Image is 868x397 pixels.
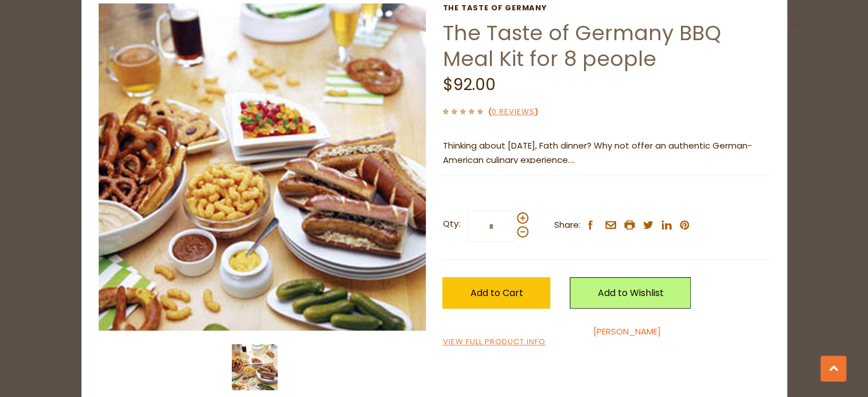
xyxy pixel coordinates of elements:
[99,3,426,331] img: The Taste of Germany BBQ Meal Kit for 8 people
[492,106,535,118] a: 0 Reviews
[554,218,580,232] span: Share:
[442,217,460,231] strong: Qty:
[442,3,769,13] a: The Taste of Germany
[488,106,538,117] span: ( )
[442,336,545,348] a: View Full Product Info
[442,18,721,73] a: The Taste of Germany BBQ Meal Kit for 8 people
[442,277,550,309] button: Add to Cart
[470,286,523,299] span: Add to Cart
[442,139,769,168] p: Thinking about [DATE], Fath dinner? Why not offer an authentic German-American culinary experience.
[232,344,278,390] img: The Taste of Germany BBQ Meal Kit for 8 people
[468,211,515,242] input: Qty:
[442,73,495,96] span: $92.00
[570,277,691,309] a: Add to Wishlist
[593,325,661,337] a: [PERSON_NAME]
